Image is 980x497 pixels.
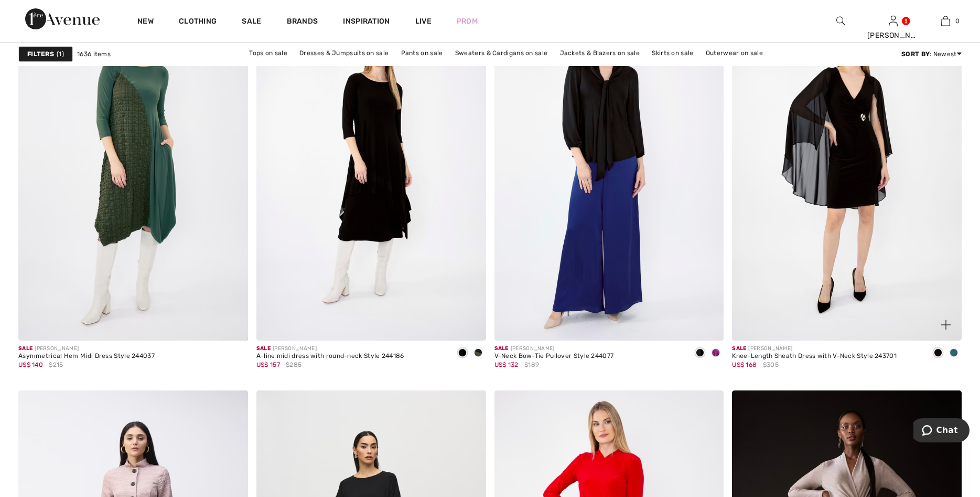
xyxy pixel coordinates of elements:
[396,46,448,60] a: Pants on sale
[555,46,645,60] a: Jackets & Blazers on sale
[732,345,746,352] span: Sale
[457,16,478,27] a: Prom
[179,17,217,28] a: Clothing
[941,320,951,330] img: plus_v2.svg
[242,17,261,28] a: Sale
[920,15,971,27] a: 0
[763,360,779,369] span: $305
[494,345,509,352] span: Sale
[494,353,614,360] div: V-Neck Bow-Tie Pullover Style 244077
[294,46,394,60] a: Dresses & Jumpsuits on sale
[49,360,63,369] span: $215
[647,46,698,60] a: Skirts on sale
[524,360,539,369] span: $189
[256,361,280,368] span: US$ 157
[732,361,757,368] span: US$ 168
[701,46,768,60] a: Outerwear on sale
[867,30,919,41] div: [PERSON_NAME]
[913,418,970,445] iframe: Opens a widget where you can chat to one of our agents
[286,360,301,369] span: $285
[18,361,43,368] span: US$ 140
[470,345,486,362] div: Black/iguana
[27,49,54,59] strong: Filters
[256,345,271,352] span: Sale
[57,49,64,59] span: 1
[901,49,962,59] div: : Newest
[256,353,404,360] div: A-line midi dress with round-neck Style 244186
[256,345,404,353] div: [PERSON_NAME]
[494,345,614,353] div: [PERSON_NAME]
[889,15,898,27] img: My Info
[494,361,519,368] span: US$ 132
[930,345,946,362] div: Black
[450,46,553,60] a: Sweaters & Cardigans on sale
[946,345,962,362] div: Twilight
[732,345,897,353] div: [PERSON_NAME]
[836,15,845,27] img: search the website
[18,345,155,353] div: [PERSON_NAME]
[77,49,111,59] span: 1636 items
[18,345,33,352] span: Sale
[455,345,470,362] div: Black
[955,16,960,26] span: 0
[18,353,155,360] div: Asymmetrical Hem Midi Dress Style 244037
[692,345,708,362] div: Black
[343,17,390,28] span: Inspiration
[889,16,898,26] a: Sign In
[137,17,154,28] a: New
[25,8,100,29] img: 1ère Avenue
[941,15,950,27] img: My Bag
[708,345,724,362] div: Empress
[901,50,930,58] strong: Sort By
[732,353,897,360] div: Knee-Length Sheath Dress with V-Neck Style 243701
[415,16,432,27] a: Live
[287,17,318,28] a: Brands
[244,46,293,60] a: Tops on sale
